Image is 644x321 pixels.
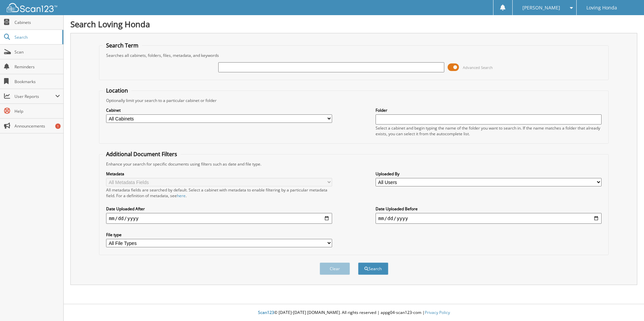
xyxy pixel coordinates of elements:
button: Search [358,262,388,275]
input: start [106,213,332,224]
label: Cabinet [106,107,332,113]
label: Metadata [106,171,332,177]
a: here [177,193,186,199]
div: © [DATE]-[DATE] [DOMAIN_NAME]. All rights reserved | appg04-scan123-com | [64,305,644,321]
img: scan123-logo-white.svg [7,3,57,12]
div: Enhance your search for specific documents using filters such as date and file type. [103,161,605,167]
button: Clear [320,262,350,275]
a: Privacy Policy [425,310,450,315]
span: Loving Honda [586,6,617,10]
span: Cabinets [14,20,60,25]
input: end [376,213,602,224]
span: Advanced Search [463,65,493,70]
span: [PERSON_NAME] [522,6,560,10]
div: Optionally limit your search to a particular cabinet or folder [103,98,605,103]
span: Help [14,108,60,114]
label: Date Uploaded After [106,206,332,212]
div: 1 [55,123,61,129]
span: User Reports [14,94,55,99]
div: All metadata fields are searched by default. Select a cabinet with metadata to enable filtering b... [106,187,332,199]
span: Scan123 [258,310,274,315]
span: Scan [14,49,60,55]
div: Searches all cabinets, folders, files, metadata, and keywords [103,52,605,58]
label: Folder [376,107,602,113]
legend: Additional Document Filters [103,150,181,158]
h1: Search Loving Honda [70,19,637,30]
span: Reminders [14,64,60,70]
span: Bookmarks [14,79,60,84]
label: File type [106,232,332,238]
label: Date Uploaded Before [376,206,602,212]
label: Uploaded By [376,171,602,177]
legend: Location [103,87,131,94]
span: Announcements [14,123,60,129]
span: Search [14,34,59,40]
legend: Search Term [103,42,142,49]
div: Select a cabinet and begin typing the name of the folder you want to search in. If the name match... [376,125,602,137]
